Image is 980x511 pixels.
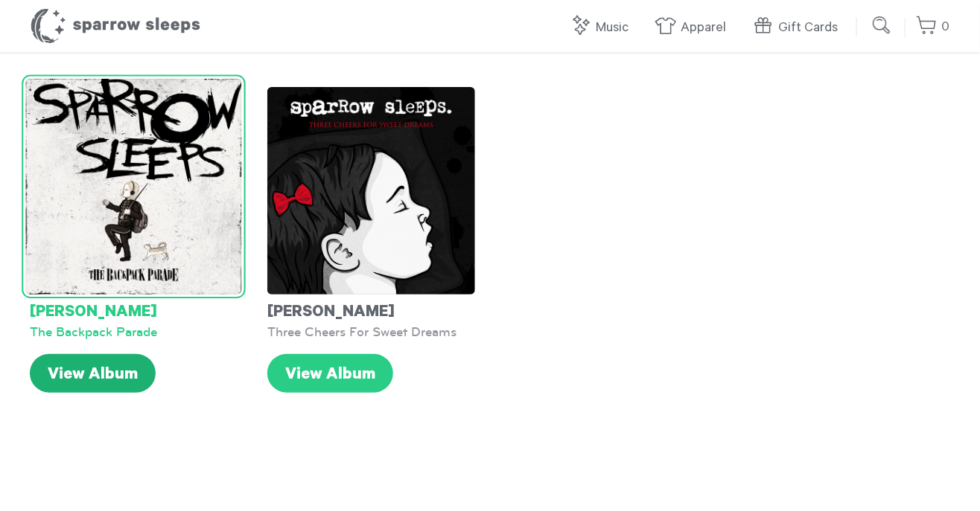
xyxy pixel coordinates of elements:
[916,11,950,43] a: 0
[267,87,475,295] img: SS-ThreeCheersForSweetDreams-Cover-1600x1600_grande.png
[267,354,393,393] a: View Album
[30,354,156,393] a: View Album
[570,12,636,44] a: Music
[752,12,845,44] a: Gift Cards
[30,7,201,45] h1: Sparrow Sleeps
[868,10,897,40] input: Submit
[25,79,241,295] img: MyChemicalRomance-TheBackpackParade-Cover-SparrowSleeps_grande.png
[267,295,475,324] div: [PERSON_NAME]
[30,324,238,339] div: The Backpack Parade
[655,12,734,44] a: Apparel
[267,324,475,339] div: Three Cheers For Sweet Dreams
[30,295,238,324] div: [PERSON_NAME]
